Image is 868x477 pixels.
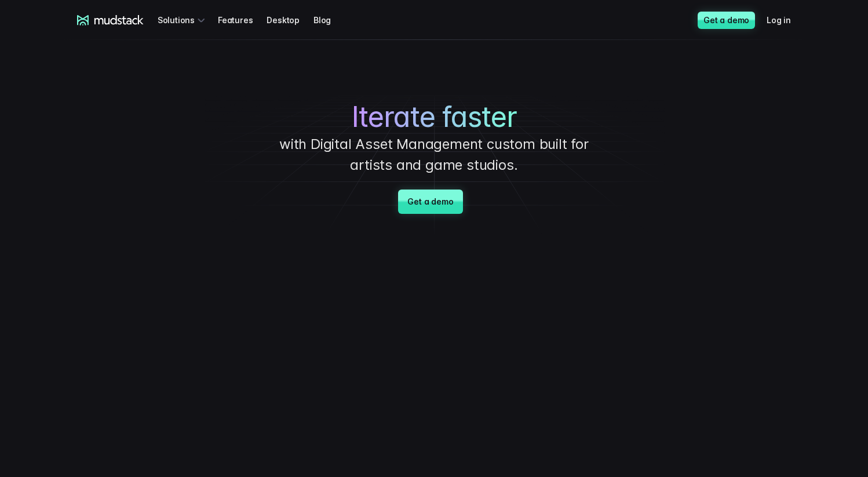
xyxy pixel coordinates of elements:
[260,134,608,176] p: with Digital Asset Management custom built for artists and game studios.
[267,9,313,31] a: Desktop
[218,9,267,31] a: Features
[77,15,144,26] a: mudstack logo
[352,100,517,134] span: Iterate faster
[698,12,755,29] a: Get a demo
[398,190,462,214] a: Get a demo
[313,9,345,31] a: Blog
[767,9,805,31] a: Log in
[158,9,209,31] div: Solutions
